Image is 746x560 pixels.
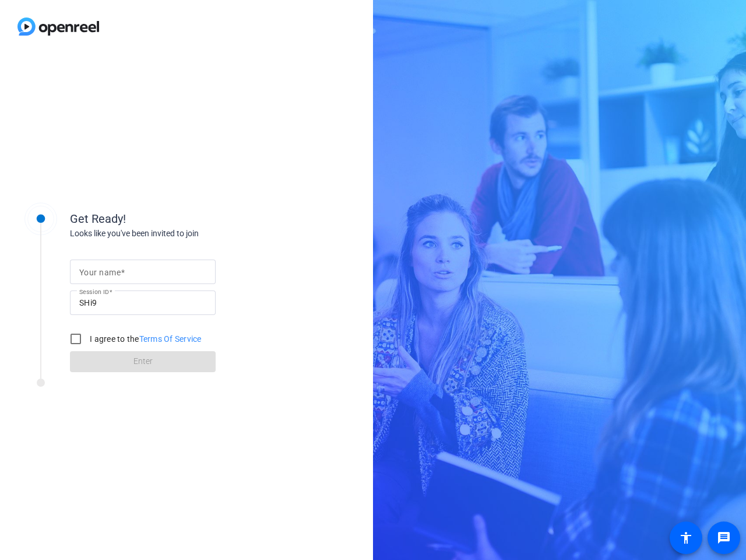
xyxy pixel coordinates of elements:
[79,268,121,277] mat-label: Your name
[139,334,202,344] a: Terms Of Service
[679,531,693,545] mat-icon: accessibility
[70,210,303,228] div: Get Ready!
[87,333,202,345] label: I agree to the
[717,531,731,545] mat-icon: message
[79,288,109,295] mat-label: Session ID
[70,228,303,240] div: Looks like you've been invited to join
